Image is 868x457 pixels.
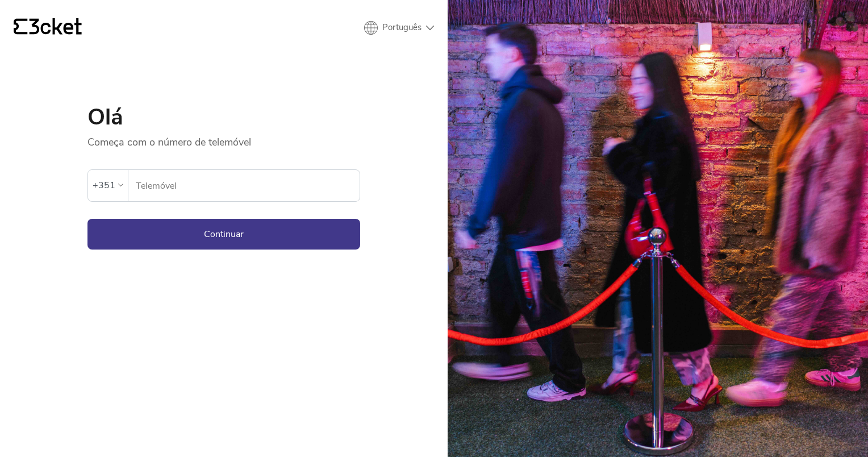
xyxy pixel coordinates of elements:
p: Começa com o número de telemóvel [87,128,360,149]
label: Telemóvel [128,170,360,202]
input: Telemóvel [135,170,360,201]
button: Continuar [87,219,360,250]
h1: Olá [87,106,360,128]
div: +351 [93,177,115,194]
g: {' '} [14,19,27,35]
a: {' '} [14,18,82,38]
